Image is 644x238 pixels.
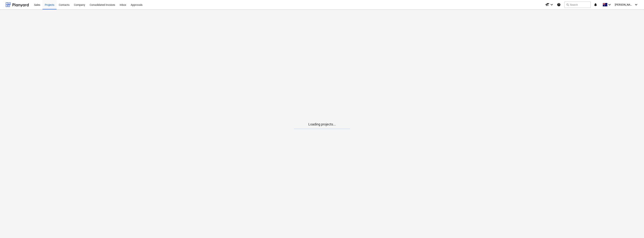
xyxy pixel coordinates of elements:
[549,2,554,7] i: keyboard_arrow_down
[607,2,612,7] i: keyboard_arrow_down
[545,2,549,7] i: format_size
[615,3,634,6] span: [PERSON_NAME]
[557,2,561,7] i: Knowledge base
[594,2,597,7] i: notifications
[564,1,591,8] button: Search
[566,3,569,6] span: search
[634,2,638,7] i: keyboard_arrow_down
[294,122,350,127] p: Loading projects...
